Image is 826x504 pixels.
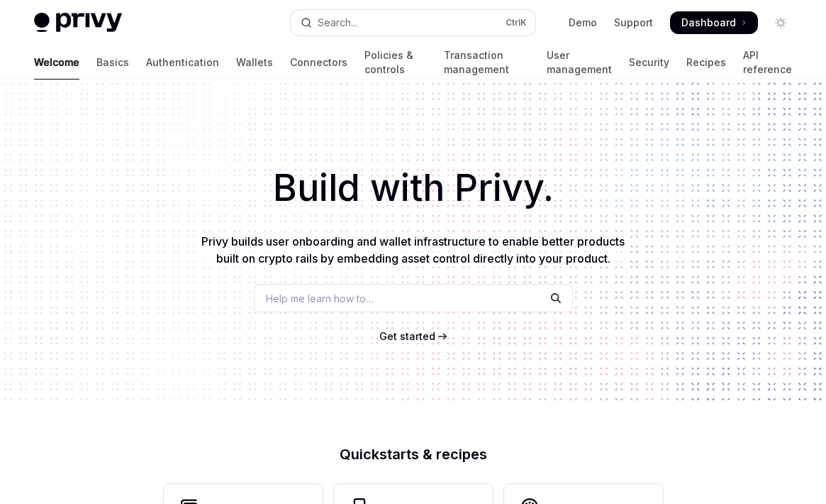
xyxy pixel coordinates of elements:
h2: Quickstarts & recipes [164,447,663,461]
a: Demo [569,16,597,30]
a: Connectors [290,45,347,80]
h1: Build with Privy. [23,160,803,216]
a: Security [629,45,669,80]
a: Authentication [146,45,219,80]
a: Dashboard [670,11,758,34]
span: Dashboard [681,16,736,30]
a: Wallets [236,45,273,80]
a: API reference [743,45,792,80]
button: Toggle dark mode [769,11,792,34]
a: Recipes [686,45,726,80]
span: Get started [379,330,435,342]
a: Get started [379,329,435,344]
a: Policies & controls [364,45,427,80]
span: Help me learn how to… [266,291,374,306]
a: Support [614,16,653,30]
span: Ctrl K [506,17,527,28]
span: Privy builds user onboarding and wallet infrastructure to enable better products built on crypto ... [201,234,625,265]
img: light logo [34,13,122,33]
a: Basics [96,45,129,80]
a: Welcome [34,45,79,80]
a: Transaction management [444,45,530,80]
div: Search... [318,14,357,31]
a: User management [547,45,612,80]
button: Open search [291,10,536,35]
